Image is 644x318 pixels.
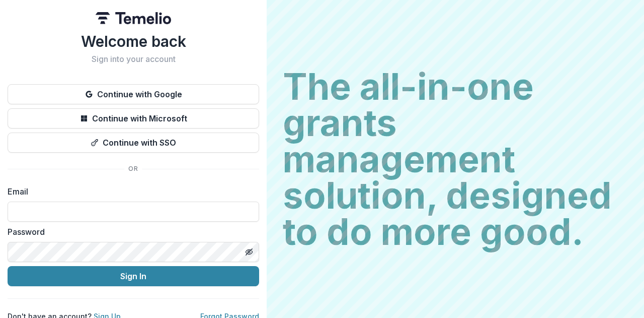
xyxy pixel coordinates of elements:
[96,12,171,24] img: Temelio
[8,185,253,198] label: Email
[8,54,259,64] h2: Sign into your account
[8,32,259,50] h1: Welcome back
[8,266,259,286] button: Sign In
[8,226,253,238] label: Password
[8,133,259,153] button: Continue with SSO
[241,244,257,260] button: Toggle password visibility
[8,108,259,129] button: Continue with Microsoft
[8,84,259,104] button: Continue with Google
